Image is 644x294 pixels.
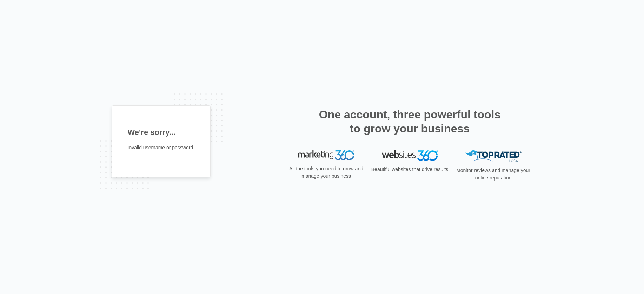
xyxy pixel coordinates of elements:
[128,144,195,151] p: Invalid username or password.
[298,150,354,160] img: Marketing 360
[317,107,503,136] h2: One account, three powerful tools to grow your business
[287,165,366,180] p: All the tools you need to grow and manage your business
[128,126,195,138] h1: We're sorry...
[382,150,438,161] img: Websites 360
[465,150,522,162] img: Top Rated Local
[454,167,533,182] p: Monitor reviews and manage your online reputation
[371,166,449,173] p: Beautiful websites that drive results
